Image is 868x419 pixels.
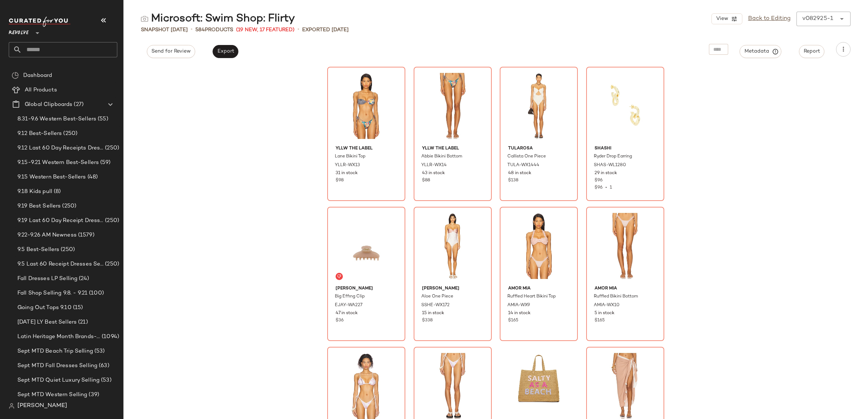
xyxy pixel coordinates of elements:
span: 31 in stock [336,170,358,177]
span: 9.12 Last 60 Day Receipts Dresses [17,144,104,152]
span: TULA-WX1444 [507,162,539,169]
span: Metadata [744,48,777,55]
span: (250) [104,217,119,225]
span: (250) [59,246,75,254]
span: 9.5 Last 60 Receipt Dresses Selling [17,260,104,268]
span: (53) [100,376,111,385]
img: EJAY-WA227_V1.jpg [330,209,403,283]
span: Ruffled Bikini Bottom [594,293,638,300]
span: 43 in stock [422,170,445,177]
span: SSHE-WX172 [421,302,450,309]
img: SHAS-WL1280_V1.jpg [589,69,662,143]
span: 47 in stock [336,310,358,317]
span: (1094) [100,333,119,341]
span: 9.5 Best-Sellers [17,246,59,254]
span: 5 in stock [595,310,615,317]
span: 584 [195,27,205,33]
span: [DATE] LY Best Sellers [17,318,77,326]
span: Going Out Tops 9.10 [17,304,72,312]
span: 29 in stock [595,170,617,177]
span: • [297,25,299,34]
span: $165 [508,317,518,324]
button: Export [212,45,238,58]
a: Back to Editing [748,15,791,23]
span: 9.18 Kids pull [17,188,52,196]
span: (39) [87,391,99,399]
span: Global Clipboards [25,100,72,109]
span: Tularosa [508,145,569,152]
img: TULA-WX1444_V1.jpg [502,69,575,143]
span: AMIA-WX9 [507,302,530,309]
span: Sept MTD Quiet Luxury Selling [17,376,100,385]
button: Send for Review [147,45,195,58]
span: (1579) [77,231,94,239]
span: 9.15 Western Best-Sellers [17,173,86,181]
span: Revolve [9,25,29,38]
span: (250) [61,202,76,210]
span: (63) [97,362,109,370]
span: View [715,16,728,22]
span: YLLW THE LABEL [422,145,483,152]
span: (27) [72,100,84,109]
span: [PERSON_NAME] [336,286,397,292]
span: (53) [93,347,105,356]
span: Abbie Bikini Bottom [421,153,462,160]
img: svg%3e [12,72,19,79]
span: 14 in stock [508,310,531,317]
span: 9.12 Best-Sellers [17,130,62,138]
img: cfy_white_logo.C9jOOHJF.svg [9,17,70,27]
span: (250) [62,130,77,138]
div: Microsoft: Swim Shop: Flirty [141,12,295,26]
span: All Products [25,86,57,94]
button: Metadata [740,45,782,58]
span: 9.19 Last 60 Day Receipt Dresses Selling [17,217,104,225]
span: 48 in stock [508,170,531,177]
span: (55) [96,115,108,123]
span: YLLW THE LABEL [336,145,397,152]
span: 9.19 Best Sellers [17,202,61,210]
span: Aloe One Piece [421,293,453,300]
span: Snapshot [DATE] [141,26,188,34]
span: $165 [595,317,605,324]
img: AMIA-WX9_V1.jpg [502,209,575,283]
span: 1 [610,185,612,190]
span: (59) [99,159,110,167]
span: AMOR MIA [595,286,656,292]
span: Lane Bikini Top [335,153,365,160]
span: Ryder Drop Earring [594,153,632,160]
span: AMOR MIA [508,286,569,292]
span: Export [217,49,234,54]
span: $96 [595,177,603,184]
img: svg%3e [9,403,15,409]
span: (21) [77,318,88,326]
div: Products [195,26,233,34]
span: • [191,25,192,34]
span: (15) [72,304,83,312]
span: (250) [104,260,119,268]
span: [PERSON_NAME] [17,402,67,410]
span: AMIA-WX10 [594,302,620,309]
span: Send for Review [151,49,191,54]
span: SHAS-WL1280 [594,162,626,169]
span: $138 [508,177,518,184]
span: Sept MTD Western Selling [17,391,87,399]
img: svg%3e [141,15,148,22]
span: EJAY-WA227 [335,302,362,309]
img: YLLR-WX14_V1.jpg [416,69,489,143]
span: Callista One Piece [507,153,546,160]
span: $98 [336,177,344,184]
span: (8) [52,188,61,196]
button: Report [799,45,824,58]
span: Report [803,49,820,54]
span: 9.22-9.26 AM Newness [17,231,77,239]
span: YLLR-WX13 [335,162,360,169]
span: SHASHI [595,145,656,152]
span: Fall Shop Selling 9.8. - 9.21 [17,289,88,297]
img: svg%3e [337,274,341,279]
span: Fall Dresses LP Selling [17,275,77,283]
span: $96 [595,185,603,190]
span: Sept MTD Beach Trip Selling [17,347,93,356]
span: 9.15-9.21 Western Best-Sellers [17,159,99,167]
img: SSHE-WX172_V1.jpg [416,209,489,283]
span: YLLR-WX14 [421,162,447,169]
